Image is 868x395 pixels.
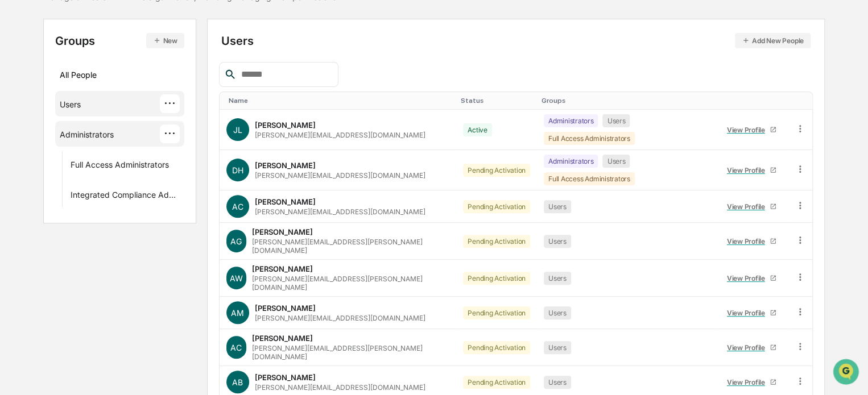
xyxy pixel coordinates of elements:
div: Pending Activation [463,341,530,354]
iframe: Open customer support [832,357,862,388]
span: Data Lookup [23,165,72,176]
div: [PERSON_NAME][EMAIL_ADDRESS][PERSON_NAME][DOMAIN_NAME] [252,238,450,255]
a: View Profile [722,198,781,215]
div: Toggle SortBy [229,97,452,105]
div: [PERSON_NAME] [252,334,313,343]
div: Pending Activation [463,235,530,248]
div: [PERSON_NAME][EMAIL_ADDRESS][PERSON_NAME][DOMAIN_NAME] [252,344,450,361]
span: Preclearance [23,143,73,155]
div: 🗄️ [82,144,92,153]
span: DH [232,165,243,175]
span: AC [232,202,243,211]
img: 1746055101610-c473b297-6a78-478c-a979-82029cc54cd1 [11,87,32,107]
a: Powered byPylon [80,192,138,201]
span: JL [233,125,242,135]
div: Users [544,200,571,213]
div: ··· [160,94,180,113]
a: View Profile [722,373,781,391]
div: View Profile [727,126,770,134]
div: Toggle SortBy [542,97,710,105]
a: View Profile [722,121,781,139]
div: [PERSON_NAME] [255,197,316,206]
a: View Profile [722,304,781,322]
div: Pending Activation [463,200,530,213]
div: Users [602,114,630,127]
button: Start new chat [193,90,207,104]
div: Full Access Administrators [71,160,169,173]
div: Start new chat [39,87,187,98]
span: Attestations [94,143,141,155]
span: AM [231,308,244,318]
div: Users [221,33,811,48]
span: AB [232,377,243,387]
div: All People [60,65,180,84]
div: Users [544,306,571,319]
div: Full Access Administrators [544,132,635,145]
div: Full Access Administrators [544,172,635,185]
p: How can we help? [11,24,207,42]
a: View Profile [722,339,781,356]
a: 🗄️Attestations [78,139,146,159]
div: ··· [160,124,180,143]
div: View Profile [727,274,770,282]
div: 🔎 [11,166,20,175]
div: Pending Activation [463,376,530,389]
div: Administrators [544,155,598,168]
div: [PERSON_NAME][EMAIL_ADDRESS][DOMAIN_NAME] [255,314,425,322]
div: Administrators [60,130,114,143]
div: [PERSON_NAME] [255,161,316,170]
div: Users [602,155,630,168]
div: Active [463,123,492,136]
div: View Profile [727,166,770,174]
div: Users [544,235,571,248]
div: View Profile [727,309,770,317]
div: 🖐️ [11,144,20,153]
button: New [146,33,184,48]
span: AC [230,343,242,352]
div: View Profile [727,378,770,386]
div: Users [60,99,81,113]
div: [PERSON_NAME] [252,227,313,236]
div: Users [544,341,571,354]
div: [PERSON_NAME][EMAIL_ADDRESS][DOMAIN_NAME] [255,207,425,216]
div: [PERSON_NAME][EMAIL_ADDRESS][DOMAIN_NAME] [255,171,425,180]
div: Groups [55,33,184,48]
div: [PERSON_NAME] [252,264,313,273]
div: Pending Activation [463,306,530,319]
div: We're available if you need us! [39,98,144,107]
div: Users [544,272,571,285]
a: View Profile [722,269,781,287]
div: [PERSON_NAME] [255,303,316,313]
div: Administrators [544,114,598,127]
div: Toggle SortBy [797,97,808,105]
div: [PERSON_NAME][EMAIL_ADDRESS][PERSON_NAME][DOMAIN_NAME] [252,275,450,292]
div: Toggle SortBy [720,97,783,105]
span: Pylon [113,193,138,201]
a: View Profile [722,232,781,250]
button: Add New People [735,33,811,48]
div: View Profile [727,343,770,352]
span: AG [230,236,242,246]
div: Pending Activation [463,272,530,285]
span: AW [230,273,243,283]
div: [PERSON_NAME][EMAIL_ADDRESS][DOMAIN_NAME] [255,383,425,392]
div: Pending Activation [463,164,530,177]
div: [PERSON_NAME] [255,373,316,382]
div: Toggle SortBy [461,97,532,105]
div: Integrated Compliance Advisors [71,190,180,203]
div: Users [544,376,571,389]
a: 🔎Data Lookup [7,160,76,181]
div: View Profile [727,237,770,246]
a: View Profile [722,161,781,179]
div: View Profile [727,202,770,211]
div: [PERSON_NAME][EMAIL_ADDRESS][DOMAIN_NAME] [255,131,425,139]
a: 🖐️Preclearance [7,139,78,159]
div: [PERSON_NAME] [255,120,316,130]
